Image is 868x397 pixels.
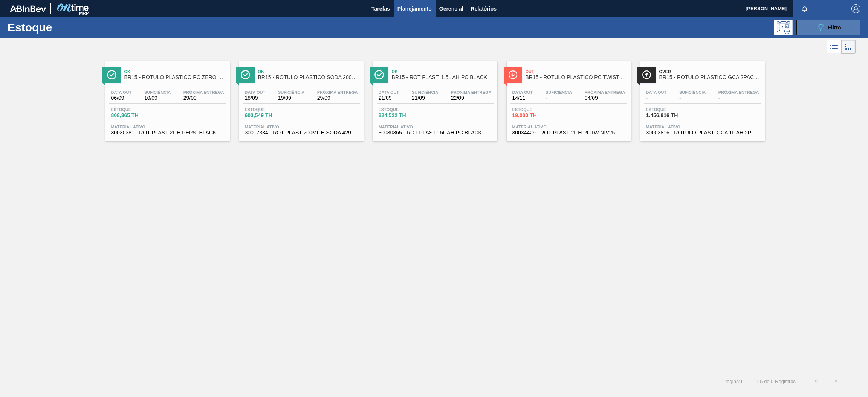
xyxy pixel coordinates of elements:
span: 808,365 TH [111,113,164,118]
a: ÍconeOverBR15 - RÓTULO PLÁSTICO GCA 2PACK1L AHData out-Suficiência-Próxima Entrega-Estoque1.456,9... [635,56,769,141]
span: Relatórios [471,4,497,13]
img: Logout [851,4,860,13]
span: Suficiência [412,90,438,95]
span: 21/09 [412,95,438,101]
span: Próxima Entrega [451,90,492,95]
span: 30017334 - ROT PLAST 200ML H SODA 429 [245,130,358,136]
span: 06/09 [111,95,132,101]
span: Gerencial [439,4,463,13]
span: 1 - 5 de 5 Registros [754,379,796,384]
span: Data out [646,90,667,95]
span: Ok [392,69,494,74]
div: Visão em Cards [841,40,856,54]
span: BR15 - RÓTULO PLÁSTICO SODA 200ML H [258,75,360,80]
span: - [718,95,759,101]
a: ÍconeOutBR15 - RÓTULO PLÁSTICO PC TWIST 2L HData out14/11Suficiência-Próxima Entrega04/09Estoque1... [501,56,635,141]
span: BR15 - ROT PLAST. 1.5L AH PC BLACK [392,75,494,80]
span: Próxima Entrega [183,90,224,95]
h1: Estoque [8,23,123,32]
span: Estoque [245,107,298,112]
span: BR15 - RÓTULO PLÁSTICO GCA 2PACK1L AH [659,75,761,80]
span: Material ativo [646,125,759,129]
span: Data out [111,90,132,95]
span: Material ativo [111,125,224,129]
span: 29/09 [183,95,224,101]
span: Suficiência [278,90,304,95]
img: Ícone [374,70,384,79]
div: Pogramando: nenhum usuário selecionado [774,20,793,35]
span: 30030365 - ROT PLAST 15L AH PC BLACK NIV24 [379,130,492,136]
span: Próxima Entrega [718,90,759,95]
img: userActions [827,4,836,13]
span: Estoque [512,107,565,112]
img: Ícone [107,70,116,79]
span: - [646,95,667,101]
span: Próxima Entrega [317,90,358,95]
img: Ícone [642,70,651,79]
span: Material ativo [379,125,492,129]
span: 824,522 TH [379,113,431,118]
span: Suficiência [679,90,706,95]
span: 14/11 [512,95,533,101]
span: Página : 1 [724,379,743,384]
span: Ok [124,69,226,74]
span: Estoque [379,107,431,112]
span: 21/09 [379,95,399,101]
span: 22/09 [451,95,492,101]
a: ÍconeOkBR15 - RÓTULO PLÁSTICO PC ZERO 2L HData out06/09Suficiência10/09Próxima Entrega29/09Estoqu... [100,56,234,141]
span: Data out [512,90,533,95]
span: Material ativo [245,125,358,129]
span: - [679,95,706,101]
span: 30034429 - ROT PLAST 2L H PCTW NIV25 [512,130,625,136]
span: 29/09 [317,95,358,101]
span: 19,000 TH [512,113,565,118]
span: 30030381 - ROT PLAST 2L H PEPSI BLACK NIV24 [111,130,224,136]
span: Suficiência [546,90,572,95]
span: Estoque [111,107,164,112]
span: BR15 - RÓTULO PLÁSTICO PC ZERO 2L H [124,75,226,80]
button: > [826,372,845,391]
img: Ícone [241,70,250,79]
div: Visão em Lista [827,40,841,54]
button: < [807,372,826,391]
span: Tarefas [371,4,390,13]
button: Filtro [796,20,860,35]
span: Material ativo [512,125,625,129]
span: Out [526,69,627,74]
span: 19/09 [278,95,304,101]
img: Ícone [508,70,518,79]
span: Planejamento [397,4,432,13]
span: 10/09 [144,95,171,101]
span: Suficiência [144,90,171,95]
span: 04/09 [585,95,625,101]
span: Over [659,69,761,74]
span: Próxima Entrega [585,90,625,95]
img: TNhmsLtSVTkK8tSr43FrP2fwEKptu5GPRR3wAAAABJRU5ErkJggg== [10,5,46,12]
span: Data out [245,90,266,95]
span: Estoque [646,107,699,112]
span: BR15 - RÓTULO PLÁSTICO PC TWIST 2L H [526,75,627,80]
span: - [546,95,572,101]
span: Ok [258,69,360,74]
span: 30003816 - ROTULO PLAST. GCA 1L AH 2PACK1L NIV22 [646,130,759,136]
a: ÍconeOkBR15 - RÓTULO PLÁSTICO SODA 200ML HData out18/09Suficiência19/09Próxima Entrega29/09Estoqu... [234,56,367,141]
span: Filtro [828,24,841,31]
span: 18/09 [245,95,266,101]
span: 1.456,916 TH [646,113,699,118]
button: Notificações [793,3,817,14]
span: Data out [379,90,399,95]
span: 603,549 TH [245,113,298,118]
a: ÍconeOkBR15 - ROT PLAST. 1.5L AH PC BLACKData out21/09Suficiência21/09Próxima Entrega22/09Estoque... [367,56,501,141]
